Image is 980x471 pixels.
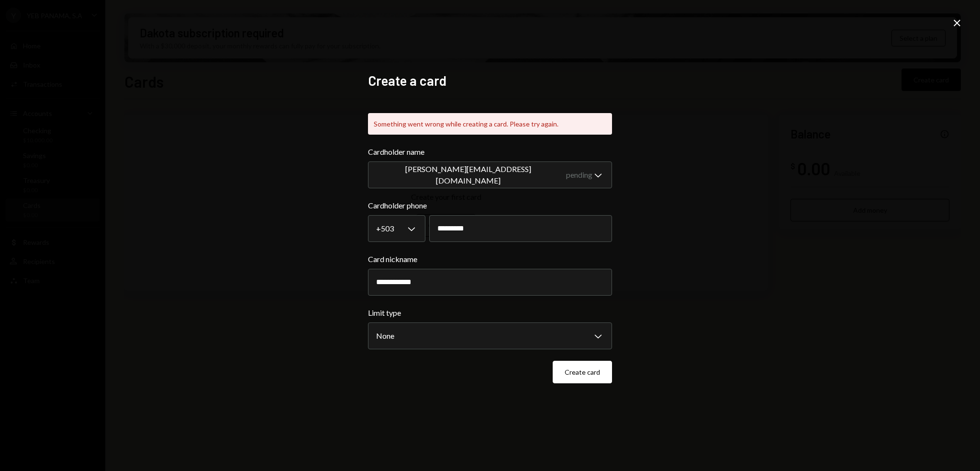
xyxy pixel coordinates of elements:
div: pending [566,169,592,181]
button: Cardholder name [368,161,612,188]
label: Cardholder name [368,146,612,158]
div: Something went wrong while creating a card. Please try again. [368,113,612,135]
button: Limit type [368,322,612,349]
label: Limit type [368,307,612,319]
label: Card nickname [368,253,612,265]
label: Cardholder phone [368,200,612,211]
h2: Create a card [368,71,612,90]
button: Create card [553,361,612,383]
